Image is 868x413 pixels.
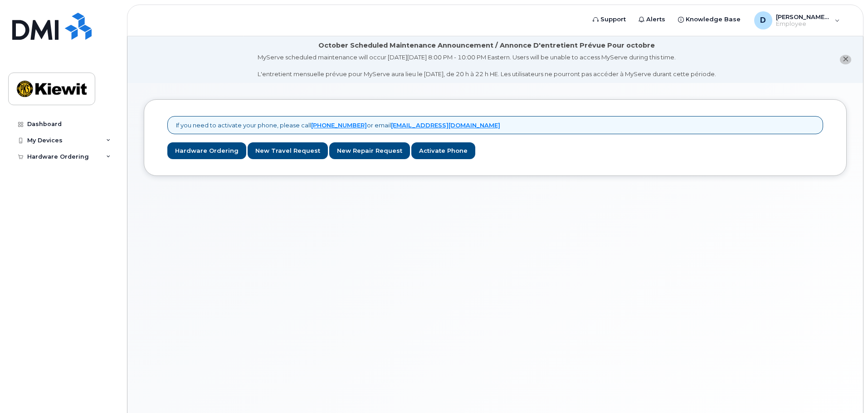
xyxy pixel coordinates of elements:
[311,121,367,129] a: [PHONE_NUMBER]
[840,55,851,64] button: close notification
[318,41,655,50] div: October Scheduled Maintenance Announcement / Annonce D'entretient Prévue Pour octobre
[248,142,328,159] a: New Travel Request
[176,121,500,130] p: If you need to activate your phone, please call or email
[391,121,500,129] a: [EMAIL_ADDRESS][DOMAIN_NAME]
[258,53,716,78] div: MyServe scheduled maintenance will occur [DATE][DATE] 8:00 PM - 10:00 PM Eastern. Users will be u...
[411,142,475,159] a: Activate Phone
[167,142,246,159] a: Hardware Ordering
[329,142,410,159] a: New Repair Request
